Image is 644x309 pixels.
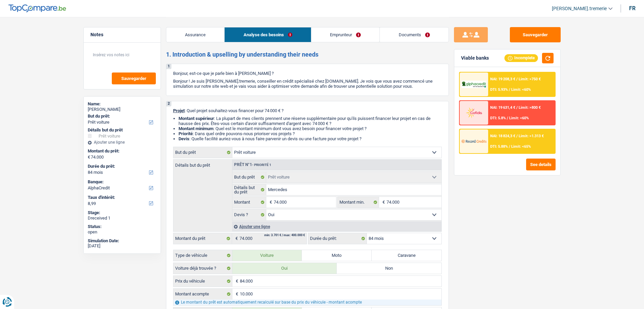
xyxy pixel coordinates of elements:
span: Limit: >800 € [519,105,541,110]
a: [PERSON_NAME].tremerie [546,3,612,14]
button: See details [526,159,556,170]
h5: Notes [90,32,154,38]
span: / [516,77,518,81]
span: Limit: <65% [511,144,531,149]
span: Projet [173,108,185,113]
span: Limit: <60% [509,116,529,120]
li: : La plupart de mes clients prennent une réserve supplémentaire pour qu'ils puissent financer leu... [179,116,442,126]
strong: Montant supérieur [179,116,214,121]
img: AlphaCredit [461,81,486,88]
label: Prix du véhicule [173,276,232,287]
div: [DATE] [88,243,157,249]
a: Emprunteur [311,27,380,42]
label: Moto [302,250,372,261]
label: Caravane [372,250,441,261]
span: € [232,276,240,287]
label: Non [337,263,441,274]
span: € [266,197,274,208]
div: min: 3.701 € / max: 400.000 € [264,234,305,237]
span: € [232,289,240,300]
div: Le montant du prêt est automatiquement recalculé sur base du prix du véhicule - montant acompte [173,300,441,305]
strong: Montant minimum [179,126,213,131]
span: DTI: 5.88% [490,144,508,149]
p: : Quel projet souhaitez-vous financer pour 74 000 € ? [173,108,442,113]
label: Banque: [88,179,155,185]
div: Incomplete [504,54,538,62]
label: Montant [232,197,267,208]
img: Record Credits [461,135,486,147]
label: Montant acompte [173,289,232,300]
label: Durée du prêt: [88,164,155,169]
span: Limit: <60% [511,87,531,92]
div: 1 [166,64,171,69]
span: NAI: 18 824,3 € [490,134,515,138]
div: open [88,229,157,235]
label: Durée du prêt: [308,233,367,244]
div: Status: [88,224,157,229]
label: Oui [232,263,337,274]
span: € [379,197,387,208]
li: : Dans quel ordre pouvons-nous prioriser vos projets ? [179,131,442,136]
label: Taux d'intérêt: [88,195,155,200]
span: [PERSON_NAME].tremerie [552,6,607,12]
span: - Priorité 1 [252,163,271,167]
label: Détails but du prêt [232,184,267,195]
span: Devis [179,136,189,141]
div: Ajouter une ligne [88,140,157,145]
span: / [509,144,510,149]
div: [PERSON_NAME] [88,107,157,112]
button: Sauvegarder [510,27,561,42]
label: Type de véhicule [173,250,232,261]
p: Bonjour, est-ce que je parle bien à [PERSON_NAME] ? [173,71,442,76]
div: Détails but du prêt [88,127,157,133]
div: Dreceived 1 [88,215,157,221]
p: Bonjour ! Je suis [PERSON_NAME].tremerie, conseiller en crédit spécialisé chez [DOMAIN_NAME]. Je ... [173,79,442,89]
li: : Quelle facilité auriez-vous à nous faire parvenir un devis ou une facture pour votre projet ? [179,136,442,141]
label: Voiture [232,250,302,261]
label: But du prêt [232,172,267,183]
img: TopCompare Logo [8,4,66,13]
div: 2 [166,101,171,106]
span: / [507,116,508,120]
a: Documents [380,27,449,42]
div: Viable banks [461,55,489,61]
button: Sauvegarder [112,73,156,84]
span: DTI: 5.8% [490,116,506,120]
label: But du prêt [173,147,232,158]
span: DTI: 5.93% [490,87,508,92]
span: Limit: >1.313 € [519,134,544,138]
span: Sauvegarder [121,76,146,81]
strong: Priorité [179,131,193,136]
a: Assurance [166,27,225,42]
div: Simulation Date: [88,238,157,244]
label: Détails but du prêt [173,160,232,167]
span: / [516,105,518,110]
label: Devis ? [232,209,267,220]
span: € [232,233,240,244]
label: Montant du prêt [173,233,232,244]
label: Voiture déjà trouvée ? [173,263,232,274]
img: Cofidis [461,106,486,119]
a: Analyse des besoins [225,27,311,42]
span: Limit: >750 € [519,77,541,81]
div: fr [629,5,636,12]
span: / [509,87,510,92]
div: Ajouter une ligne [232,222,441,231]
li: : Quel est le montant minimum dont vous avez besoin pour financer votre projet ? [179,126,442,131]
label: Montant du prêt: [88,148,155,154]
h2: 1. Introduction & upselling by understanding their needs [166,51,449,58]
span: / [516,134,518,138]
label: But du prêt: [88,114,155,119]
span: NAI: 19 208,3 € [490,77,515,81]
span: € [88,154,90,160]
div: Stage: [88,210,157,215]
label: Montant min. [338,197,379,208]
div: Prêt n°1 [232,163,273,167]
div: Name: [88,101,157,107]
span: NAI: 19 631,4 € [490,105,515,110]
